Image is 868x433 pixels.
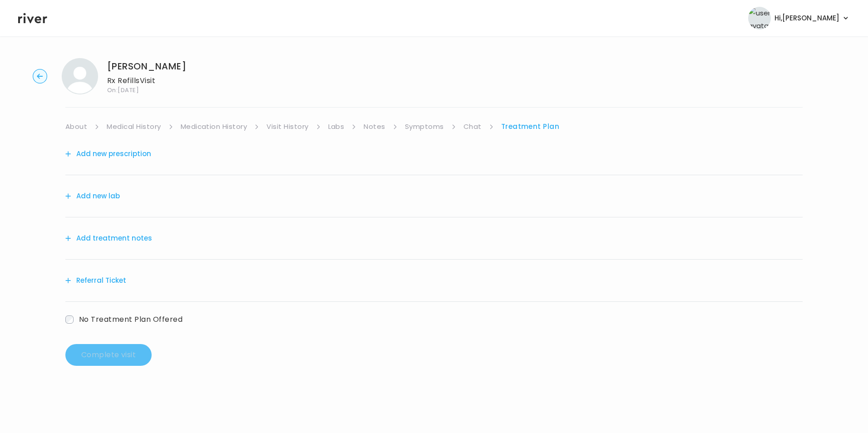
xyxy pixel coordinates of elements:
[107,87,186,93] span: On: [DATE]
[107,74,186,87] p: Rx Refills Visit
[62,58,98,94] img: Ariel Amirinoor
[107,120,161,133] a: Medical History
[65,120,87,133] a: About
[65,344,152,366] button: Complete visit
[65,148,151,160] button: Add new prescription
[748,7,771,30] img: user avatar
[405,120,444,133] a: Symptoms
[181,120,247,133] a: Medication History
[107,60,186,73] h1: [PERSON_NAME]
[65,315,74,324] input: trackAbandonedVisit
[266,120,308,133] a: Visit History
[501,120,560,133] a: Treatment Plan
[328,120,345,133] a: Labs
[65,190,120,202] button: Add new lab
[79,314,182,325] span: No Treatment Plan Offered
[65,232,152,245] button: Add treatment notes
[774,12,839,25] span: Hi, [PERSON_NAME]
[464,120,482,133] a: Chat
[65,274,126,287] button: Referral Ticket
[748,7,850,30] button: user avatarHi,[PERSON_NAME]
[364,120,385,133] a: Notes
